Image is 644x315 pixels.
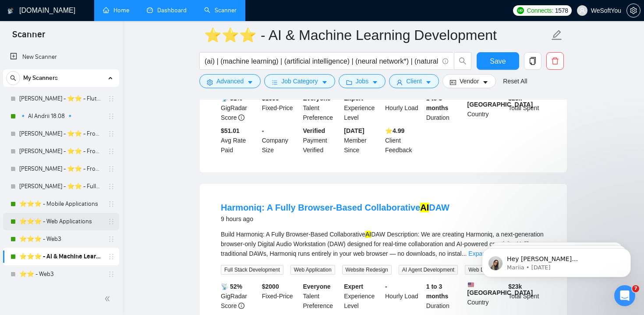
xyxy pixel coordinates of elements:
a: 🔹 AI Andrii 18.08 🔹 [19,107,103,125]
span: 1578 [555,6,568,15]
span: Website Redesign [342,265,392,275]
a: setting [626,7,640,14]
div: Talent Preference [301,282,343,311]
span: holder [108,236,115,243]
div: Total Spent [506,93,548,122]
span: holder [108,148,115,155]
div: Member Since [342,126,383,155]
span: caret-down [372,79,378,86]
b: [GEOGRAPHIC_DATA] [467,282,533,296]
button: setting [626,4,640,18]
span: user [579,7,585,14]
a: ⭐️⭐️⭐️ - Web3 [19,230,103,248]
button: search [454,52,471,70]
a: [PERSON_NAME] - ⭐️⭐️ - Front Dev [19,143,103,160]
span: Save [490,56,506,67]
div: Fixed-Price [260,282,301,311]
a: ⭐️⭐️⭐️ - Web Applications [19,213,103,230]
a: New Scanner [10,48,112,66]
b: Everyone [303,283,331,290]
button: Save [477,52,519,70]
span: idcard [450,79,456,86]
span: holder [108,113,115,120]
button: folderJobscaret-down [339,74,386,88]
span: caret-down [322,79,328,86]
div: Avg Rate Paid [219,126,260,155]
span: holder [108,253,115,260]
span: Client [406,76,422,86]
span: delete [547,57,563,65]
span: holder [108,183,115,190]
span: info-circle [442,58,448,64]
span: user [396,79,403,86]
button: search [6,71,20,85]
span: holder [108,200,115,208]
span: Vendor [460,76,479,86]
input: Search Freelance Jobs... [205,56,439,67]
b: - [385,283,387,290]
b: ⭐️ 4.99 [385,127,404,134]
b: Verified [303,127,326,134]
b: 📡 52% [221,283,242,290]
div: Payment Verified [301,126,343,155]
span: Connects: [527,6,553,15]
a: dashboardDashboard [147,7,187,14]
a: [PERSON_NAME] - ⭐️⭐️ - Flutter Dev [19,90,103,107]
a: [PERSON_NAME] - ⭐️⭐️ - Fullstack Dev [19,178,103,195]
span: Jobs [356,76,369,86]
iframe: Intercom notifications message [469,230,644,291]
b: - [262,127,264,134]
a: ⭐️⭐️⭐️ - Mobile Applications [19,195,103,213]
button: idcardVendorcaret-down [442,74,496,88]
div: GigRadar Score [219,93,260,122]
span: double-left [104,294,113,303]
button: copy [524,52,541,70]
a: homeHome [103,7,129,14]
img: upwork-logo.png [517,7,524,14]
span: AI Agent Development [399,265,458,275]
a: [PERSON_NAME] - ⭐️⭐️ - Front Dev [19,125,103,143]
b: [DATE] [344,127,364,134]
span: holder [108,271,115,278]
span: Web Development [465,265,515,275]
span: holder [108,130,115,137]
div: Client Feedback [383,126,425,155]
span: caret-down [425,79,432,86]
div: Duration [425,282,466,311]
div: Experience Level [342,282,383,311]
mark: AI [420,203,429,212]
div: Duration [425,93,466,122]
a: ⭐️⭐️ - Web3 [19,265,103,283]
div: Hourly Load [383,93,425,122]
span: caret-down [482,79,488,86]
input: Scanner name... [204,24,549,46]
div: Experience Level [342,93,383,122]
span: Advanced [216,76,244,86]
b: [GEOGRAPHIC_DATA] [467,93,533,108]
span: Full Stack Development [221,265,283,275]
div: Hourly Load [383,282,425,311]
span: copy [524,57,541,65]
div: Country [466,282,507,311]
img: logo [7,4,14,18]
b: $51.01 [221,127,240,134]
a: Reset All [503,76,527,86]
span: search [7,75,20,81]
span: holder [108,165,115,172]
span: ... [462,250,467,257]
div: Country [466,93,507,122]
span: Job Category [281,76,318,86]
span: holder [108,218,115,225]
button: userClientcaret-down [389,74,439,88]
span: setting [207,79,213,86]
a: ⭐️⭐️⭐️ - AI & Machine Learning Development [19,248,103,265]
button: settingAdvancedcaret-down [199,74,261,88]
button: barsJob Categorycaret-down [264,74,335,88]
button: delete [546,52,564,70]
a: Harmoniq: A Fully Browser-Based CollaborativeAIDAW [221,203,449,212]
div: Company Size [260,126,301,155]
